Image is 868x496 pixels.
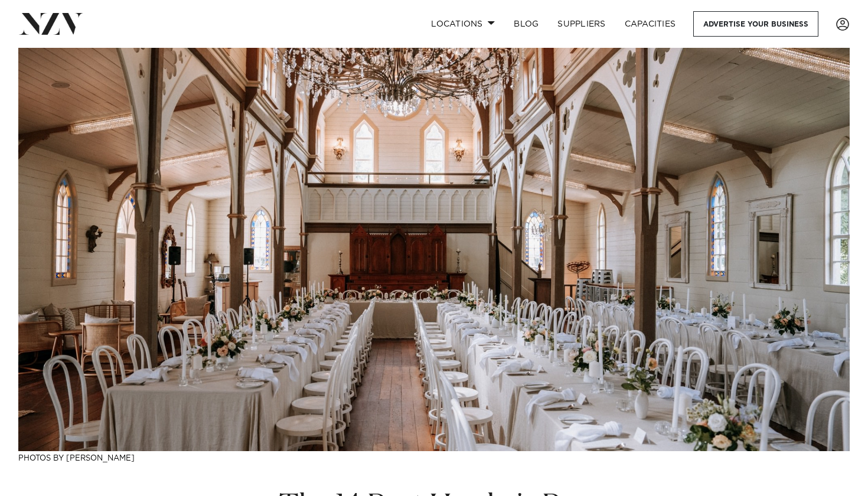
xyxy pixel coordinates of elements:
a: Advertise your business [693,11,818,37]
a: Capacities [615,11,686,37]
a: SUPPLIERS [548,11,615,37]
a: Photos by [PERSON_NAME] [18,455,135,462]
img: The 14 Best Hawke's Bay Wedding Venues [18,48,850,451]
a: BLOG [504,11,548,37]
a: Locations [422,11,504,37]
img: nzv-logo.png [19,13,83,34]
